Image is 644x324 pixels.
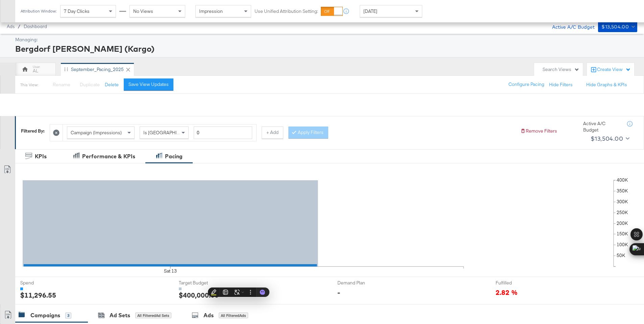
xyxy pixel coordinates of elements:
div: Search Views [543,66,579,73]
button: Remove Filters [520,128,557,134]
button: $13,504.00 [588,133,631,144]
span: 7 Day Clicks [64,8,90,14]
div: Pacing [165,153,183,160]
span: 2.82 % [496,287,518,297]
span: No Views [133,8,153,14]
div: $11,296.55 [20,290,56,300]
span: Is [GEOGRAPHIC_DATA] [143,130,195,136]
div: Attribution Window: [20,9,57,14]
div: Bergdorf [PERSON_NAME] (Kargo) [15,43,636,54]
text: Sat 13 [164,268,177,274]
button: Configure Pacing [504,78,549,91]
span: Duplicate [80,82,100,88]
span: Spend [20,280,71,286]
button: Hide Graphs & KPIs [586,82,627,88]
div: September_Pacing_2025 [71,66,124,73]
button: + Add [262,126,283,139]
div: $400,000.00 [179,290,219,300]
span: Impression [199,8,223,14]
input: Enter a number [194,126,252,139]
span: [DATE] [363,8,377,14]
span: Rename [53,82,70,88]
div: AL [33,68,38,74]
span: Ads [7,24,15,29]
div: - [337,287,340,297]
div: $13,504.00 [601,23,629,31]
span: Campaign (Impressions) [71,130,122,136]
span: Demand Plan [337,280,388,286]
a: Dashboard [24,24,47,29]
text: 400K [617,177,628,183]
div: Save View Updates [128,81,169,88]
span: Target Budget [179,280,230,286]
button: $13,504.00 [598,21,637,32]
label: Use Unified Attribution Setting: [255,8,318,15]
div: Ads [204,311,214,319]
button: Delete [105,82,119,88]
div: All Filtered Ad Sets [135,313,171,319]
div: All Filtered Ads [219,313,248,319]
div: Active A/C Budget [583,120,620,133]
span: Fulfilled [496,280,546,286]
div: Campaigns [30,311,60,319]
div: 3 [65,313,71,319]
button: Save View Updates [124,78,173,91]
div: Ad Sets [110,311,130,319]
div: Active A/C Budget [545,21,595,31]
div: KPIs [35,153,47,160]
div: Create View [597,66,631,73]
div: Filtered By: [21,128,45,134]
span: / [15,24,24,29]
div: $13,504.00 [591,134,623,144]
div: Managing: [15,37,636,43]
button: Hide Filters [549,82,573,88]
div: Drag to reorder tab [64,67,68,71]
div: This View: [20,82,38,88]
div: Performance & KPIs [82,153,135,160]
